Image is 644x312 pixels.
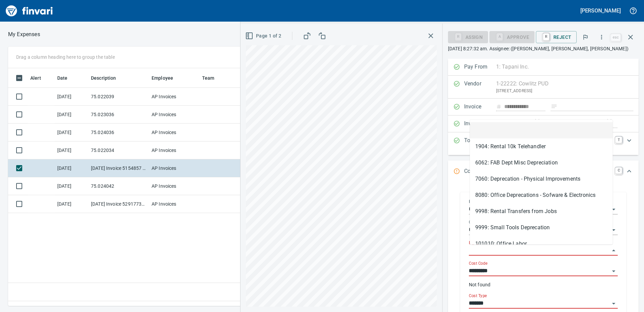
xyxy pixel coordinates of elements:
[16,54,115,60] p: Drag a column heading here to group the table
[448,160,639,183] div: Expand
[470,187,613,203] li: 8080: Office Deprecations - Sofware & Electronics
[55,195,88,213] td: [DATE]
[55,141,88,159] td: [DATE]
[470,138,613,155] li: 1904: Rental 10k Telehandler
[489,34,535,40] div: Equipment required
[152,74,182,82] span: Employee
[448,34,488,40] div: Assign
[88,159,149,177] td: [DATE] Invoice 5154857 0925 from [GEOGRAPHIC_DATA] (1-22222)
[469,220,486,224] label: Company
[91,74,116,82] span: Description
[247,32,281,40] span: Page 1 of 2
[88,141,149,159] td: 75.022034
[149,195,199,213] td: AP Invoices
[152,74,173,82] span: Employee
[615,136,622,143] a: T
[594,30,609,45] button: More
[149,177,199,195] td: AP Invoices
[609,205,618,214] button: Open
[91,74,125,82] span: Description
[149,141,199,159] td: AP Invoices
[579,5,622,16] button: [PERSON_NAME]
[609,225,618,235] button: Open
[149,106,199,124] td: AP Invoices
[8,30,40,38] nav: breadcrumb
[469,281,618,288] p: Not found
[55,88,88,106] td: [DATE]
[55,106,88,124] td: [DATE]
[541,31,571,43] span: Reject
[202,74,215,82] span: Team
[609,266,618,276] button: Open
[470,171,613,187] li: 7060: Deprecation - Physical Improvements
[55,177,88,195] td: [DATE]
[57,74,76,82] span: Date
[536,31,577,43] button: RReject
[580,7,621,14] h5: [PERSON_NAME]
[609,246,618,255] button: Close
[57,74,68,82] span: Date
[149,124,199,141] td: AP Invoices
[448,132,639,155] div: Expand
[88,177,149,195] td: 75.024042
[469,261,487,265] label: Cost Code
[88,124,149,141] td: 75.024036
[470,219,613,236] li: 9999: Small Tools Deprecation
[470,236,613,252] li: 101010: Office Labor
[55,159,88,177] td: [DATE]
[88,195,149,213] td: [DATE] Invoice 5291773334 from Vestis (1-10070)
[611,34,621,41] a: esc
[469,294,487,298] label: Cost Type
[469,200,494,204] label: Expense Type
[8,30,40,38] p: My Expenses
[55,124,88,141] td: [DATE]
[149,159,199,177] td: AP Invoices
[543,33,549,41] a: R
[202,74,223,82] span: Team
[448,45,639,52] p: [DATE] 8:27:32 am. Assignee: ([PERSON_NAME], [PERSON_NAME], [PERSON_NAME])
[149,88,199,106] td: AP Invoices
[609,299,618,308] button: Open
[578,30,593,45] button: Flag
[469,241,488,245] label: Equipment
[609,29,639,45] span: Close invoice
[30,74,50,82] span: Alert
[470,203,613,219] li: 9998: Rental Transfers from Jobs
[30,74,41,82] span: Alert
[464,167,496,176] p: Code
[88,88,149,106] td: 75.022039
[244,30,284,42] button: Page 1 of 2
[88,106,149,124] td: 75.023036
[615,167,622,174] a: C
[470,155,613,171] li: 6062: FAB Dept Misc Depreciation
[4,3,55,19] img: Finvari
[464,136,496,151] p: Total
